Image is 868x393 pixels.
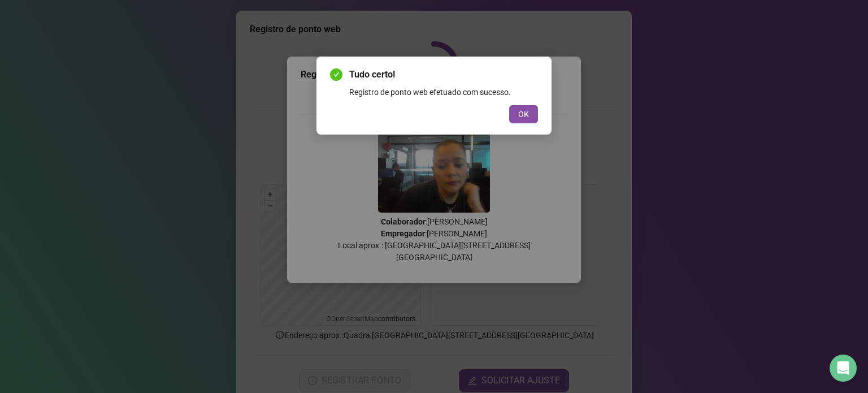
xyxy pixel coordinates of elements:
[518,108,529,120] span: OK
[349,86,538,98] div: Registro de ponto web efetuado com sucesso.
[349,68,538,81] span: Tudo certo!
[509,105,538,123] button: OK
[330,68,342,81] span: check-circle
[830,355,857,382] div: Open Intercom Messenger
